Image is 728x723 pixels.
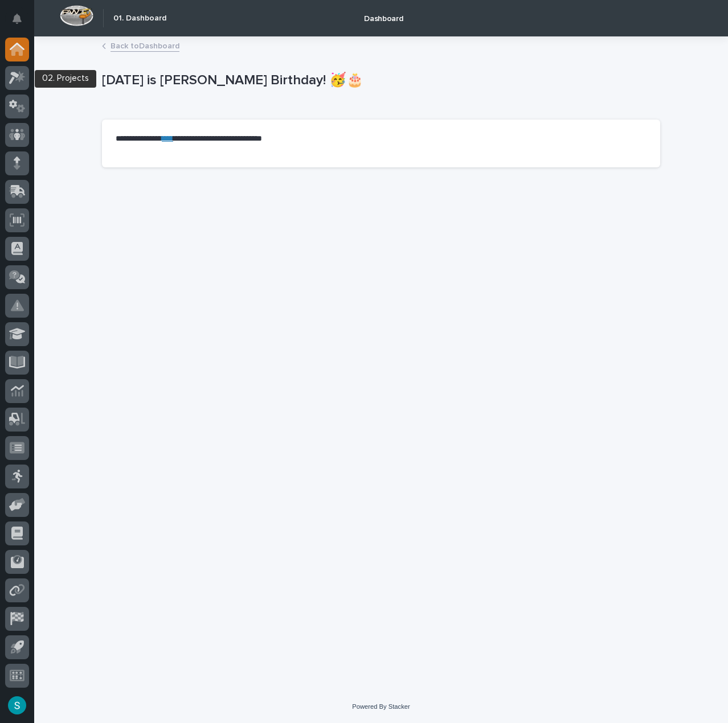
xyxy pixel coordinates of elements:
h2: 01. Dashboard [113,14,166,23]
a: Powered By Stacker [352,703,410,710]
p: [DATE] is [PERSON_NAME] Birthday! 🥳🎂 [102,72,656,89]
button: Notifications [5,7,29,31]
button: users-avatar [5,693,29,717]
div: Notifications [14,14,29,32]
a: Back toDashboard [111,39,179,52]
img: Workspace Logo [60,5,93,26]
